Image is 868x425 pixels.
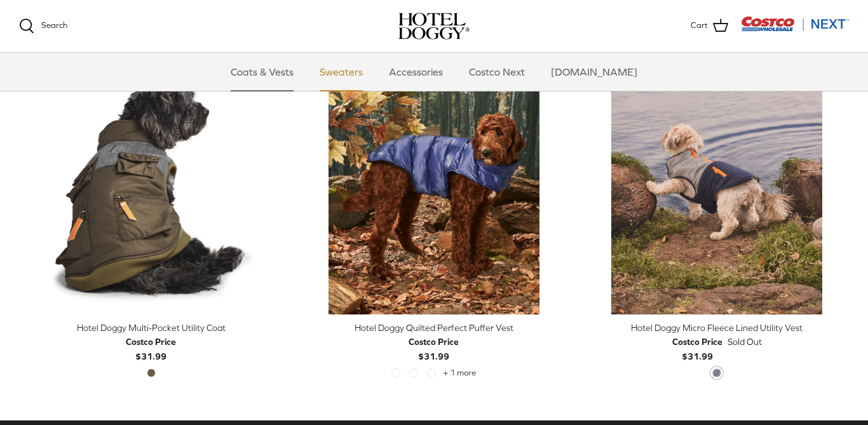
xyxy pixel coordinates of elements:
[19,18,67,34] a: Search
[585,321,849,363] a: Hotel Doggy Micro Fleece Lined Utility Vest Costco Price$31.99 Sold Out
[672,335,722,361] b: $31.99
[19,321,283,363] a: Hotel Doggy Multi-Pocket Utility Coat Costco Price$31.99
[443,368,476,377] span: + 1 more
[219,53,305,91] a: Coats & Vests
[398,13,470,39] a: hoteldoggy.com hoteldoggycom
[19,321,283,335] div: Hotel Doggy Multi-Pocket Utility Coat
[302,321,566,363] a: Hotel Doggy Quilted Perfect Puffer Vest Costco Price$31.99
[398,13,470,39] img: hoteldoggycom
[409,335,459,361] b: $31.99
[409,335,459,349] div: Costco Price
[691,18,728,34] a: Cart
[41,20,67,30] span: Search
[308,53,374,91] a: Sweaters
[691,19,708,32] span: Cart
[728,335,762,349] span: Sold Out
[458,53,536,91] a: Costco Next
[19,51,283,314] a: Hotel Doggy Multi-Pocket Utility Coat
[126,335,176,361] b: $31.99
[741,16,849,32] img: Costco Next
[585,321,849,335] div: Hotel Doggy Micro Fleece Lined Utility Vest
[672,335,722,349] div: Costco Price
[302,321,566,335] div: Hotel Doggy Quilted Perfect Puffer Vest
[585,51,849,314] a: Hotel Doggy Micro Fleece Lined Utility Vest
[302,51,566,314] a: Hotel Doggy Quilted Perfect Puffer Vest
[377,53,454,91] a: Accessories
[741,24,849,34] a: Visit Costco Next
[539,53,649,91] a: [DOMAIN_NAME]
[126,335,176,349] div: Costco Price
